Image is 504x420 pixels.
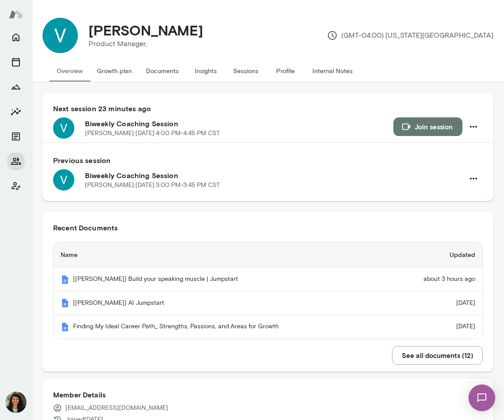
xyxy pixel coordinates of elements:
[327,30,493,41] p: (GMT-04:00) [US_STATE][GEOGRAPHIC_DATA]
[61,323,69,331] img: Mento
[393,117,462,136] button: Join session
[54,292,388,315] th: [[PERSON_NAME]] AI Jumpstart
[7,103,25,121] button: Insights
[388,315,482,338] td: [DATE]
[7,53,25,71] button: Sessions
[88,22,203,39] h4: [PERSON_NAME]
[90,60,139,82] button: Growth plan
[61,275,69,284] img: Mento
[53,155,483,166] h6: Previous session
[7,177,25,195] button: Client app
[5,392,27,413] img: Nina Patel
[53,222,483,233] h6: Recent Documents
[85,129,220,138] p: [PERSON_NAME] · [DATE] · 4:00 PM-4:45 PM CST
[305,60,360,82] button: Internal Notes
[265,60,305,82] button: Profile
[61,299,69,307] img: Mento
[85,181,220,190] p: [PERSON_NAME] · [DATE] · 3:00 PM-3:45 PM CST
[42,18,78,53] img: Versha Singh
[7,128,25,145] button: Documents
[85,170,464,181] h6: Biweekly Coaching Session
[388,268,482,292] td: about 3 hours ago
[54,242,388,268] th: Name
[7,152,25,170] button: Members
[186,60,226,82] button: Insights
[53,103,483,114] h6: Next session 23 minutes ago
[65,404,168,412] p: [EMAIL_ADDRESS][DOMAIN_NAME]
[388,292,482,315] td: [DATE]
[53,389,483,400] h6: Member Details
[50,60,90,82] button: Overview
[9,6,23,23] img: Mento
[54,315,388,338] th: Finding My Ideal Career Path_ Strengths, Passions, and Areas for Growth
[388,242,482,268] th: Updated
[7,28,25,46] button: Home
[139,60,186,82] button: Documents
[88,39,203,49] p: Product Manager,
[54,268,388,292] th: [[PERSON_NAME]] Build your speaking muscle | Jumpstart
[7,78,25,96] button: Growth Plan
[85,118,393,129] h6: Biweekly Coaching Session
[392,346,483,365] button: See all documents (12)
[226,60,265,82] button: Sessions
